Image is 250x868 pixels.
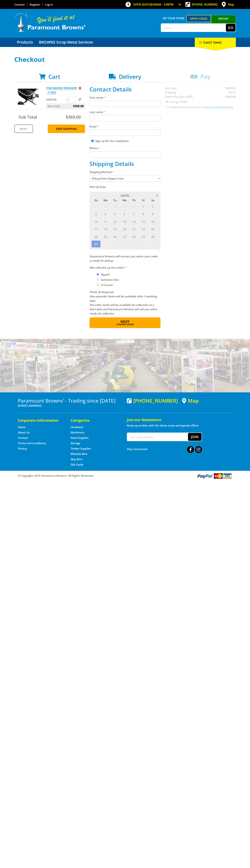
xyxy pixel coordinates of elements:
[148,233,157,240] span: 30
[46,97,65,102] p: $369.00
[90,101,160,107] input: Please enter your first name.
[91,225,101,233] span: 17
[14,473,236,479] div: ® Copyright 2025 Paramount Browns'. All Rights Reserved.
[161,15,186,21] span: Set your store
[91,203,101,210] span: 27
[133,3,174,6] span: OPEN [DATE]
[110,210,120,218] span: 5
[91,218,101,225] span: 10
[139,210,148,218] span: 8
[120,233,129,240] span: 27
[71,441,80,445] a: Go to the Storage page
[129,218,138,225] span: 14
[101,218,110,225] span: 11
[18,398,123,403] h3: Paramount Browns' - Trading since [DATE]
[71,418,116,423] h5: Categories
[71,425,83,429] a: Go to the Hardware page
[110,233,120,240] span: 26
[127,445,202,453] div: Stay Connected
[91,210,101,218] span: 3
[127,417,232,422] h5: Join our Newsletter
[90,255,158,262] em: Paramount Browns will contact you when your order is ready for pickup
[127,398,178,403] div: [PHONE_NUMBER]
[14,3,25,6] a: Go to the Contact page
[139,203,148,210] span: 1
[90,317,160,328] button: Next Confirm order
[182,398,199,404] a: View a map of Gepps Cross location
[46,86,77,94] a: TOW BEHIND SPREADER - 113KG
[121,194,129,197] span: [DATE]
[100,277,120,283] label: Someone Else
[226,24,236,32] button: Go
[127,433,188,441] input: Your email address
[66,114,81,120] span: $369.00
[100,282,114,288] label: A Courier
[46,103,85,109] p: Item total:
[18,436,28,440] a: Go to the Contact page
[120,203,129,210] span: 30
[71,447,91,450] a: Go to the Timber Supplies page
[91,233,101,240] span: 24
[90,290,157,315] em: Photo ID Required. Non-preorder items will be available after 5 working days Pre-order items will...
[186,15,211,22] a: Gepps Cross
[90,146,160,150] label: Phone
[18,425,26,429] a: Go to the Home page
[18,418,63,423] h5: Corporate Information
[110,225,120,233] span: 19
[90,170,160,174] label: Shipping Method
[71,457,82,461] a: Go to the Skip Bins page
[120,225,129,233] span: 20
[129,203,138,210] span: 31
[139,233,148,240] span: 29
[120,240,129,248] span: 3
[71,463,83,467] a: Go to the Gift Cards page
[211,15,236,29] a: Mount [PERSON_NAME]
[148,210,157,218] span: 9
[71,452,87,456] a: Go to the Wheelie Bins page
[100,271,111,278] label: Myself
[119,73,141,80] span: Delivery
[101,203,110,210] span: 28
[18,431,30,434] a: Go to the About Us page
[97,323,153,326] span: Confirm order
[91,198,101,203] span: Su
[71,436,88,440] a: Go to the Steel Supplies page
[90,86,160,93] h2: Contact Details
[129,198,138,203] span: Th
[110,198,120,203] span: Tu
[210,40,221,44] span: (1 item)
[90,124,160,129] label: Email
[73,103,84,109] span: $369.00
[148,198,157,203] span: Sa
[120,210,129,218] span: 6
[110,218,120,225] span: 12
[45,3,53,6] a: Log in
[14,38,36,47] a: Go to the Products page
[90,95,160,100] label: First name
[18,86,39,107] img: TOW BEHIND SPREADER - 113KG
[101,210,110,218] span: 4
[188,433,202,441] button: Join
[18,447,27,450] a: Go to the Privacy page
[48,124,85,133] a: Keep Shopping
[97,284,99,286] input: Please select who will pick up the order.
[18,403,123,408] p: [STREET_ADDRESS]
[36,38,96,47] a: Go to the BROWNS Scrap Metal Services page
[139,218,148,225] span: 15
[19,114,37,120] span: Sub Total
[90,110,160,114] label: Last name
[161,24,226,32] input: Search
[48,73,60,80] span: Cart
[90,185,160,189] label: Pick Up Date
[120,218,129,225] span: 13
[139,198,148,203] span: Fr
[97,278,99,281] input: Please select who will pick up the order.
[101,198,110,203] span: Mo
[101,233,110,240] span: 25
[90,129,160,136] input: Please enter your email address.
[195,38,236,47] div: Cart
[90,265,160,270] label: Who will pick up the order?
[197,473,232,479] img: PayPal, Mastercard, Visa accepted
[129,210,138,218] span: 7
[151,3,174,6] span: 8:00am - 5:00pm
